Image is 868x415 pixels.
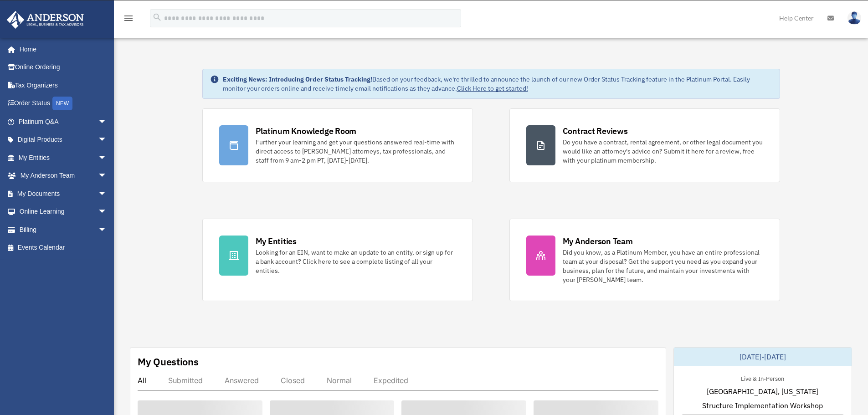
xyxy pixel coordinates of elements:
a: Online Learningarrow_drop_down [6,203,121,221]
strong: Exciting News: Introducing Order Status Tracking! [223,75,372,83]
div: Based on your feedback, we're thrilled to announce the launch of our new Order Status Tracking fe... [223,75,772,93]
a: Tax Organizers [6,76,121,94]
span: Structure Implementation Workshop [702,400,823,411]
a: Order StatusNEW [6,94,121,113]
img: User Pic [847,11,861,25]
div: My Entities [256,236,297,247]
div: My Anderson Team [563,236,633,247]
span: arrow_drop_down [98,184,116,203]
div: Did you know, as a Platinum Member, you have an entire professional team at your disposal? Get th... [563,248,763,284]
a: My Anderson Team Did you know, as a Platinum Member, you have an entire professional team at your... [509,219,780,301]
div: Live & In-Person [734,373,791,383]
span: [GEOGRAPHIC_DATA], [US_STATE] [707,386,818,397]
div: Platinum Knowledge Room [256,125,357,137]
a: Billingarrow_drop_down [6,220,121,239]
a: Contract Reviews Do you have a contract, rental agreement, or other legal document you would like... [509,108,780,182]
a: Home [6,40,116,58]
a: Events Calendar [6,239,121,257]
div: Looking for an EIN, want to make an update to an entity, or sign up for a bank account? Click her... [256,248,456,275]
div: Do you have a contract, rental agreement, or other legal document you would like an attorney's ad... [563,138,763,165]
a: menu [123,16,134,24]
div: NEW [52,97,72,110]
div: [DATE]-[DATE] [674,348,852,366]
a: Digital Productsarrow_drop_down [6,131,121,149]
div: Further your learning and get your questions answered real-time with direct access to [PERSON_NAM... [256,138,456,165]
span: arrow_drop_down [98,149,116,167]
a: My Anderson Teamarrow_drop_down [6,167,121,185]
a: Platinum Q&Aarrow_drop_down [6,113,121,131]
a: My Entities Looking for an EIN, want to make an update to an entity, or sign up for a bank accoun... [202,219,473,301]
div: Contract Reviews [563,125,628,137]
a: My Entitiesarrow_drop_down [6,149,121,167]
div: Normal [327,376,352,385]
a: Online Ordering [6,58,121,77]
i: menu [123,13,134,24]
div: All [138,376,146,385]
a: Platinum Knowledge Room Further your learning and get your questions answered real-time with dire... [202,108,473,182]
span: arrow_drop_down [98,131,116,149]
div: My Questions [138,355,199,369]
a: My Documentsarrow_drop_down [6,184,121,203]
div: Closed [281,376,305,385]
i: search [152,12,162,22]
div: Answered [225,376,259,385]
div: Submitted [168,376,203,385]
span: arrow_drop_down [98,113,116,131]
div: Expedited [374,376,408,385]
span: arrow_drop_down [98,203,116,221]
span: arrow_drop_down [98,167,116,185]
span: arrow_drop_down [98,220,116,239]
img: Anderson Advisors Platinum Portal [4,11,87,29]
a: Click Here to get started! [457,84,528,92]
